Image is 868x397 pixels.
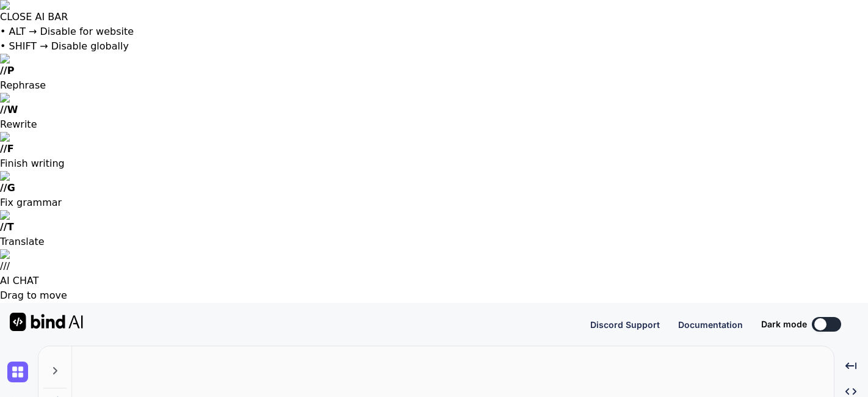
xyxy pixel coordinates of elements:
span: Discord Support [590,319,660,330]
img: Bind AI [10,313,83,331]
img: chat [7,362,28,382]
span: Documentation [678,319,743,330]
button: Discord Support [590,318,660,331]
span: Dark mode [761,318,807,330]
button: Documentation [678,318,743,331]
